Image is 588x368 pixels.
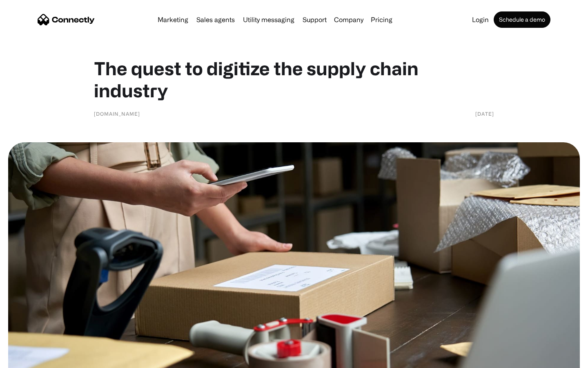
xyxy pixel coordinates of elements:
[38,13,95,26] a: home
[94,57,494,101] h1: The quest to digitize the supply chain industry
[469,16,492,23] a: Login
[494,11,550,28] a: Schedule a demo
[475,110,494,118] div: [DATE]
[240,16,298,23] a: Utility messaging
[299,16,330,23] a: Support
[334,14,363,25] div: Company
[193,16,238,23] a: Sales agents
[8,354,49,365] aside: Language selected: English
[94,110,140,118] div: [DOMAIN_NAME]
[154,16,192,23] a: Marketing
[332,14,366,25] div: Company
[16,354,49,365] ul: Language list
[367,16,396,23] a: Pricing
